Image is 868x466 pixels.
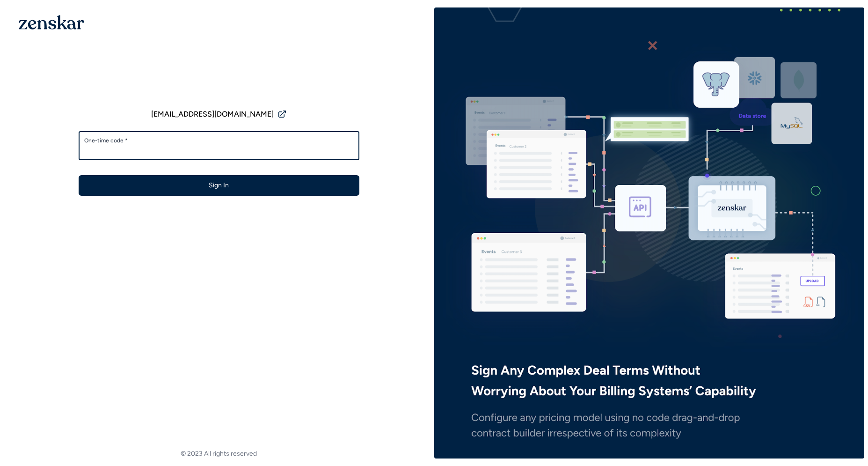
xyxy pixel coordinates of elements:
img: 1OGAJ2xQqyY4LXKgY66KYq0eOWRCkrZdAb3gUhuVAqdWPZE9SRJmCz+oDMSn4zDLXe31Ii730ItAGKgCKgCCgCikA4Av8PJUP... [19,15,84,30]
label: One-time code * [84,137,354,144]
footer: © 2023 All rights reserved [4,449,434,459]
span: [EMAIL_ADDRESS][DOMAIN_NAME] [151,109,274,120]
button: Sign In [79,175,359,196]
